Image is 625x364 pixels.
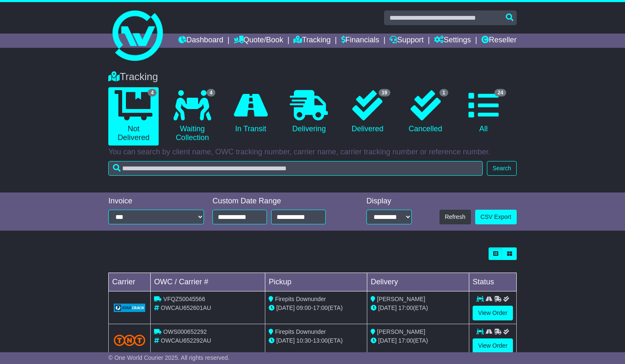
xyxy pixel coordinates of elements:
a: Dashboard [178,34,223,48]
div: Display [366,197,412,206]
td: Delivery [367,273,469,291]
span: VFQZ50045566 [163,296,205,302]
td: Status [469,273,517,291]
a: Reseller [481,34,517,48]
a: Tracking [293,34,330,48]
span: 4 [148,89,157,96]
div: Custom Date Range [212,197,343,206]
span: 1 [439,89,448,96]
span: OWCAU652292AU [161,337,211,344]
span: 10:30 [296,337,311,344]
span: [DATE] [378,304,397,311]
button: Refresh [439,210,471,224]
span: 24 [494,89,506,96]
td: OWC / Carrier # [151,273,265,291]
a: 4 Not Delivered [108,87,159,146]
span: OWS000652292 [163,328,207,335]
span: [DATE] [276,337,295,344]
div: Invoice [108,197,204,206]
a: Settings [434,34,471,48]
a: View Order [473,338,513,353]
td: Carrier [109,273,151,291]
p: You can search by client name, OWC tracking number, carrier name, carrier tracking number or refe... [108,148,517,157]
a: In Transit [226,87,275,137]
a: Support [390,34,424,48]
a: Quote/Book [234,34,283,48]
span: [PERSON_NAME] [377,328,425,335]
span: [DATE] [276,304,295,311]
div: - (ETA) [269,304,363,312]
img: TNT_Domestic.png [114,335,145,346]
div: - (ETA) [269,336,363,345]
span: 19 [379,89,390,96]
span: 17:00 [398,304,413,311]
span: Firepits Downunder [275,296,326,302]
div: (ETA) [371,336,465,345]
a: 4 Waiting Collection [167,87,217,146]
td: Pickup [265,273,367,291]
a: CSV Export [475,210,517,224]
div: (ETA) [371,304,465,312]
span: Firepits Downunder [275,328,326,335]
span: [DATE] [378,337,397,344]
a: Financials [341,34,379,48]
span: OWCAU652601AU [161,304,211,311]
a: View Order [473,306,513,320]
span: 4 [207,89,215,96]
button: Search [487,161,516,176]
span: 17:00 [398,337,413,344]
a: 24 All [459,87,508,137]
img: GetCarrierServiceLogo [114,304,145,312]
div: Tracking [104,71,521,83]
a: Delivering [284,87,334,137]
a: 19 Delivered [343,87,392,137]
span: [PERSON_NAME] [377,296,425,302]
span: 17:00 [313,304,328,311]
span: 09:00 [296,304,311,311]
a: 1 Cancelled [401,87,450,137]
span: © One World Courier 2025. All rights reserved. [108,354,230,361]
span: 13:00 [313,337,328,344]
